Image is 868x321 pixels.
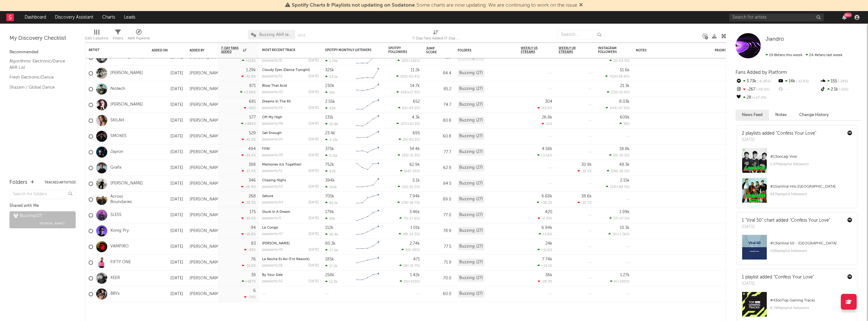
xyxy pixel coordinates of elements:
div: Buzzing (27) [458,85,484,93]
div: Buzzing (27) [458,148,484,156]
div: ( ) [609,59,630,63]
div: ( ) [399,137,420,142]
a: Across Boundaries [110,194,145,205]
div: popularity: 24 [262,138,283,141]
a: Discovery Assistant [50,11,98,24]
div: [PERSON_NAME] [190,71,222,76]
div: 60.8 [426,132,451,140]
div: Buzzing (27) [458,132,484,140]
div: 429 [325,106,336,110]
div: [PERSON_NAME] [190,134,222,139]
span: Weekly UK Streams [559,46,582,54]
div: Added On [152,49,174,52]
div: 837k playlist followers [770,190,852,198]
span: -83.3 % [408,138,419,142]
div: 1.74k [325,59,338,63]
div: FIYA! [262,147,319,151]
div: ( ) [396,90,420,94]
div: 18.8k [619,147,630,151]
div: 304 [545,99,552,103]
div: Buzzing (27) [458,54,484,61]
div: popularity: 42 [262,90,283,94]
div: -62.6 % [537,106,552,110]
a: SLESS [110,213,121,218]
span: 24.4k fans last week [765,53,842,57]
div: Memories (Us Together) [262,163,319,166]
div: Sakura [262,195,319,198]
div: 6.11k [325,153,337,157]
div: 62.9 [426,164,451,172]
span: -24 % [837,80,848,83]
span: 500 [400,75,407,79]
div: [PERSON_NAME] [190,181,222,186]
div: -17.4 % [242,169,256,173]
div: 7-Day Fans Added (7-Day Fans Added) [412,35,460,42]
input: Search... [557,30,605,39]
span: 11 [613,59,617,63]
input: Search for folders... [9,190,76,199]
a: By Your Side [262,273,283,277]
div: 20.8k [325,122,338,126]
span: +10.3 % [407,122,419,126]
div: 85.2 [426,85,451,93]
div: 752k [325,162,334,166]
span: 29 [403,138,407,142]
a: "Confess Your Love" [776,131,816,136]
div: Added By [190,49,205,52]
div: 6.68k [542,194,552,198]
div: [DATE] [152,85,183,93]
div: 494 [248,147,256,151]
div: -61.5 % [242,137,256,142]
div: 346 [249,178,256,182]
div: [DATE] [308,154,319,157]
div: ( ) [606,106,630,110]
div: [DATE] [308,122,319,125]
div: 2.15k [620,178,630,182]
div: 84.4 [426,69,451,77]
div: ( ) [396,74,420,79]
span: Spotify Charts & Playlists not updating on Sodatone [292,3,415,8]
div: ( ) [609,153,630,157]
div: 2.1k [820,85,862,94]
div: -46 % [244,106,256,110]
div: Buzzing (27) [458,180,484,187]
div: 84.5 [426,180,451,187]
button: Save [297,34,306,37]
a: Jiandro [765,36,784,43]
div: [DATE] [308,138,319,141]
span: 108 [611,170,617,173]
div: popularity: 31 [262,59,282,62]
div: A&R Pipeline [128,27,150,45]
div: [DATE] [152,54,183,61]
span: 416 [401,91,407,94]
div: 11.2k [411,68,420,72]
div: Buzzing (27) [458,101,484,108]
span: -59.9 % [755,88,770,91]
button: 99+ [842,15,847,20]
div: 80.8 [426,117,451,124]
a: Sakura [262,195,273,198]
svg: Chart title [354,81,382,97]
div: Spotify Monthly Listeners [325,48,372,52]
span: -35.3 % [618,154,629,157]
svg: Chart title [354,160,382,176]
div: Most Recent Track [262,48,309,52]
a: #13onViral 50 - [GEOGRAPHIC_DATA]126kplaylist followers [737,235,857,265]
div: [DATE] [152,101,183,108]
div: +2.16 % [537,153,552,157]
div: A&R Pipeline [128,35,150,42]
button: Tracked Artists(3) [44,181,76,184]
div: 5.1k [413,178,420,182]
div: 99 + [844,13,852,17]
a: [PERSON_NAME] [110,55,143,60]
div: 609k [620,115,630,119]
div: 1.47M playlist followers [770,160,852,168]
div: 4.3k [412,115,420,119]
div: [DATE] [152,132,183,140]
a: Stuck In A Dream [262,210,290,214]
div: Folders [9,179,27,186]
div: 2 playlists added [742,130,816,137]
div: 23.4k [325,131,335,135]
a: SMOKES [110,134,126,139]
div: 77.7 [426,148,451,156]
